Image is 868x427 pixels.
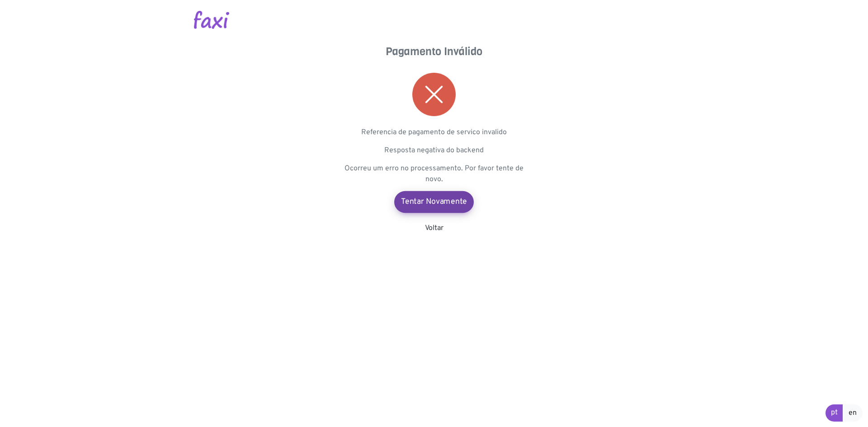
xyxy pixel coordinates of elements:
p: Resposta negativa do backend [344,145,524,156]
img: error [412,73,456,116]
p: Referencia de pagamento de servico invalido [344,127,524,138]
p: Ocorreu um erro no processamento. Por favor tente de novo. [344,163,524,185]
a: pt [826,404,843,422]
a: Tentar Novamente [394,191,474,213]
a: Voltar [425,224,443,233]
h4: Pagamento Inválido [344,45,524,58]
a: en [843,404,863,422]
